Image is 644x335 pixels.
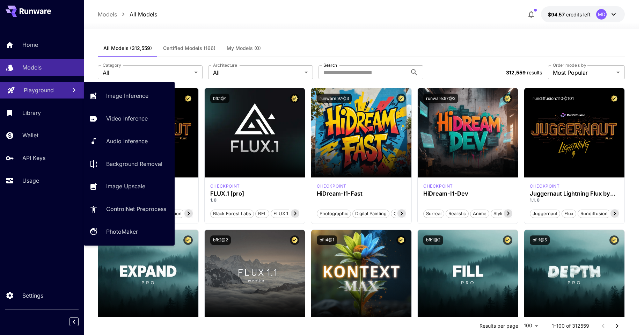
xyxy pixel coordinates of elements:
div: Collapse sidebar [75,315,84,328]
p: checkpoint [317,183,346,189]
p: Models [98,10,117,19]
span: All [213,68,302,77]
span: BFL [256,210,269,217]
span: All [103,68,191,77]
div: HiDream Dev [423,183,453,189]
p: Models [22,63,42,72]
nav: breadcrumb [98,10,157,19]
div: HiDream Fast [317,183,346,189]
p: Image Upscale [106,182,145,190]
p: API Keys [22,154,45,162]
h3: Juggernaut Lightning Flux by RunDiffusion [530,190,619,197]
p: Image Inference [106,92,148,100]
a: ControlNet Preprocess [84,201,175,218]
div: 100 [521,321,541,331]
label: Search [323,62,337,68]
p: Wallet [22,131,38,139]
button: Certified Model – Vetted for best performance and includes a commercial license. [609,94,619,103]
button: $94.56679 [541,6,625,22]
p: 1.1.0 [530,197,619,203]
button: Collapse sidebar [69,317,79,326]
label: Order models by [553,62,586,68]
button: bfl:1@5 [530,235,550,245]
div: FLUX.1 D [530,183,559,189]
span: flux [562,210,576,217]
button: Certified Model – Vetted for best performance and includes a commercial license. [503,235,512,245]
span: FLUX.1 [pro] [271,210,303,217]
p: Results per page [480,322,518,329]
button: Certified Model – Vetted for best performance and includes a commercial license. [290,94,299,103]
button: Certified Model – Vetted for best performance and includes a commercial license. [396,235,406,245]
a: Background Removal [84,155,175,172]
p: 1.0 [210,197,299,203]
label: Architecture [213,62,237,68]
button: bfl:1@1 [210,94,229,103]
button: Certified Model – Vetted for best performance and includes a commercial license. [503,94,512,103]
p: checkpoint [530,183,559,189]
button: bfl:2@2 [210,235,231,245]
span: rundiffusion [578,210,610,217]
p: Audio Inference [106,137,148,145]
button: Certified Model – Vetted for best performance and includes a commercial license. [290,235,299,245]
button: Certified Model – Vetted for best performance and includes a commercial license. [396,94,406,103]
button: Certified Model – Vetted for best performance and includes a commercial license. [183,94,193,103]
button: Go to next page [610,319,624,333]
a: Image Upscale [84,178,175,195]
p: Home [22,41,38,49]
p: Background Removal [106,160,162,168]
h3: HiDream-I1-Dev [423,190,512,197]
div: $94.56679 [548,11,591,18]
button: Certified Model – Vetted for best performance and includes a commercial license. [183,235,193,245]
p: ControlNet Preprocess [106,205,166,213]
span: juggernaut [530,210,560,217]
div: MD [596,9,607,20]
button: rundiffusion:110@101 [530,94,577,103]
a: PhotoMaker [84,223,175,240]
span: Surreal [424,210,444,217]
span: Anime [470,210,489,217]
button: runware:97@2 [423,94,458,103]
span: All Models (312,559) [103,45,152,51]
p: Playground [24,86,54,94]
button: runware:97@3 [317,94,352,103]
p: checkpoint [210,183,240,189]
h3: HiDream-I1-Fast [317,190,406,197]
a: Video Inference [84,110,175,127]
span: My Models (0) [227,45,261,51]
p: PhotoMaker [106,227,138,236]
p: Settings [22,291,43,300]
span: Photographic [317,210,351,217]
button: bfl:4@1 [317,235,337,245]
span: Digital Painting [353,210,389,217]
span: Cinematic [391,210,417,217]
p: Usage [22,176,39,185]
label: Category [103,62,121,68]
a: Image Inference [84,87,175,104]
p: Library [22,109,41,117]
p: Video Inference [106,114,148,123]
span: Most Popular [553,68,614,77]
p: 1–100 of 312559 [552,322,589,329]
span: results [527,70,542,75]
span: Black Forest Labs [211,210,254,217]
p: checkpoint [423,183,453,189]
button: Certified Model – Vetted for best performance and includes a commercial license. [609,235,619,245]
span: credits left [566,12,591,17]
span: $94.57 [548,12,566,17]
h3: FLUX.1 [pro] [210,190,299,197]
span: 312,559 [506,70,526,75]
span: Realistic [446,210,468,217]
div: fluxpro [210,183,240,189]
p: All Models [130,10,157,19]
span: Certified Models (166) [163,45,215,51]
span: Stylized [491,210,513,217]
button: bfl:1@2 [423,235,443,245]
a: Audio Inference [84,133,175,150]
